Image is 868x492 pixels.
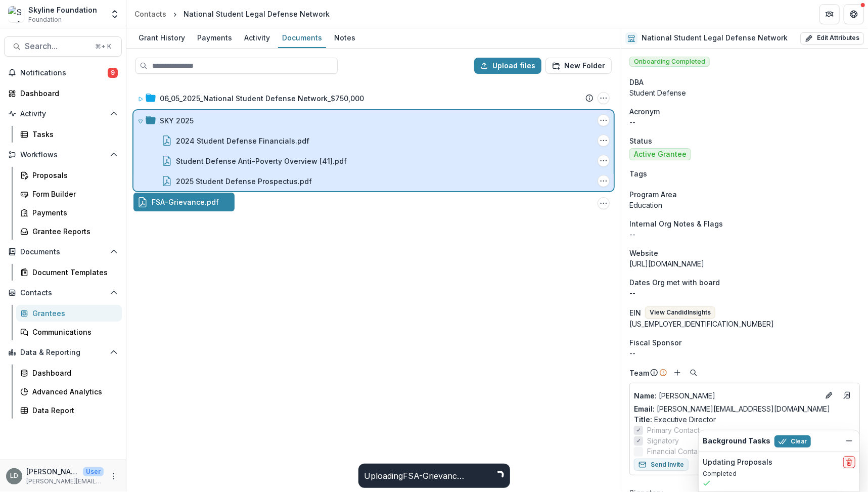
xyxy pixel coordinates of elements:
[176,176,312,187] div: 2025 Student Defense Prospectus.pdf
[629,77,644,87] span: DBA
[671,367,683,379] button: Add
[83,467,104,476] p: User
[688,367,700,379] button: Search
[634,390,819,401] a: Name: [PERSON_NAME]
[130,7,334,21] nav: breadcrumb
[108,470,120,482] button: More
[176,156,347,166] div: Student Defense Anti-Poverty Overview [41].pdf
[843,435,855,447] button: Dismiss
[130,7,170,21] a: Contacts
[629,259,704,268] a: [URL][DOMAIN_NAME]
[598,175,610,187] button: 2025 Student Defense Prospectus.pdf Options
[598,135,610,147] button: 2024 Student Defense Financials.pdf Options
[16,402,122,419] a: Data Report
[93,41,113,52] div: ⌘ + K
[133,171,614,191] div: 2025 Student Defense Prospectus.pdf2025 Student Defense Prospectus.pdf Options
[28,15,62,24] span: Foundation
[629,229,860,240] p: --
[647,446,704,457] span: Financial Contact
[20,69,108,77] span: Notifications
[16,204,122,221] a: Payments
[108,68,118,78] span: 9
[330,30,359,45] div: Notes
[240,28,274,48] a: Activity
[28,5,97,15] div: Skyline Foundation
[133,110,614,191] div: SKY 2025SKY 2025 Options2024 Student Defense Financials.pdf2024 Student Defense Financials.pdf Op...
[32,207,114,218] div: Payments
[133,88,614,108] div: 06_05_2025_National Student Defense Network_$750,00006_05_2025_National Student Defense Network_$...
[774,435,811,448] button: Clear
[629,248,658,258] span: Website
[16,223,122,240] a: Grantee Reports
[4,36,122,57] button: Search...
[20,348,106,357] span: Data & Reporting
[134,30,189,45] div: Grant History
[16,324,122,340] a: Communications
[20,110,106,118] span: Activity
[629,277,720,288] span: Dates Org met with board
[545,58,612,74] button: New Folder
[160,93,364,104] div: 06_05_2025_National Student Defense Network_$750,000
[16,264,122,281] a: Document Templates
[843,456,855,468] button: delete
[133,110,614,130] div: SKY 2025SKY 2025 Options
[32,405,114,416] div: Data Report
[184,9,330,19] div: National Student Legal Defense Network
[4,85,122,102] a: Dashboard
[844,4,864,24] button: Get Help
[703,458,772,467] h2: Updating Proposals
[16,383,122,400] a: Advanced Analytics
[134,28,189,48] a: Grant History
[32,386,114,397] div: Advanced Analytics
[134,9,166,19] div: Contacts
[634,391,657,400] span: Name :
[278,28,326,48] a: Documents
[634,390,819,401] p: [PERSON_NAME]
[634,414,855,425] p: Executive Director
[642,34,788,42] h2: National Student Legal Defense Network
[634,415,652,424] span: Title :
[240,30,274,45] div: Activity
[629,87,860,98] div: Student Defense
[629,189,677,200] span: Program Area
[32,189,114,199] div: Form Builder
[598,92,610,104] button: 06_05_2025_National Student Defense Network_$750,000 Options
[703,469,855,478] p: Completed
[152,197,219,207] p: FSA-Grievance.pdf
[629,337,681,348] span: Fiscal Sponsor
[32,226,114,237] div: Grantee Reports
[634,150,687,159] span: Active Grantee
[634,405,655,413] span: Email:
[4,65,122,81] button: Notifications9
[32,327,114,337] div: Communications
[193,30,236,45] div: Payments
[629,288,860,298] p: --
[647,425,700,435] span: Primary Contact
[16,305,122,322] a: Grantees
[133,151,614,171] div: Student Defense Anti-Poverty Overview [41].pdfStudent Defense Anti-Poverty Overview [41].pdf Options
[278,30,326,45] div: Documents
[629,368,649,378] p: Team
[839,387,855,404] a: Go to contact
[16,365,122,381] a: Dashboard
[598,114,610,126] button: SKY 2025 Options
[823,389,835,401] button: Edit
[133,130,614,151] div: 2024 Student Defense Financials.pdf2024 Student Defense Financials.pdf Options
[629,218,723,229] span: Internal Org Notes & Flags
[176,136,309,146] div: 2024 Student Defense Financials.pdf
[364,470,466,482] div: Uploading FSA-Grievance.pdf
[20,289,106,297] span: Contacts
[647,435,679,446] span: Signatory
[20,248,106,256] span: Documents
[32,308,114,319] div: Grantees
[10,473,18,479] div: Lisa Dinh
[629,117,860,127] p: --
[629,168,647,179] span: Tags
[598,155,610,167] button: Student Defense Anti-Poverty Overview [41].pdf Options
[629,136,652,146] span: Status
[108,4,122,24] button: Open entity switcher
[629,348,860,359] div: --
[32,368,114,378] div: Dashboard
[629,106,660,117] span: Acronym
